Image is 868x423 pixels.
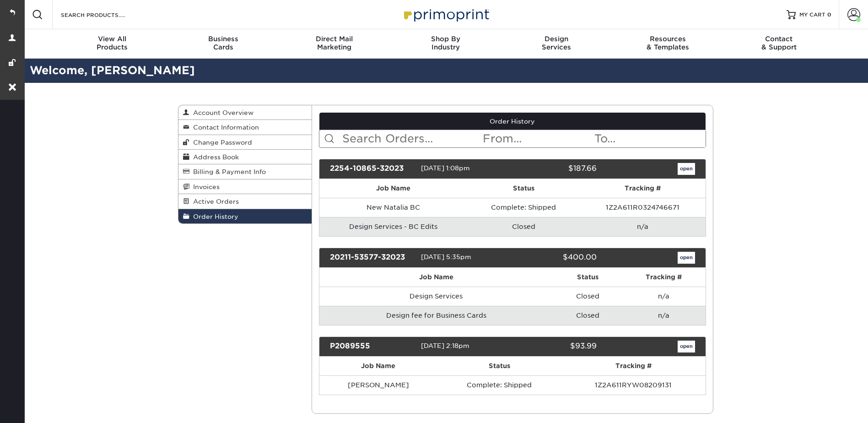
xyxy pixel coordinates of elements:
a: View AllProducts [57,29,168,59]
div: $93.99 [506,341,604,352]
div: 2254-10865-32023 [323,163,421,175]
td: n/a [580,217,706,236]
h2: Welcome, [PERSON_NAME] [23,62,868,79]
div: & Support [723,35,835,51]
a: open [678,252,695,264]
th: Tracking # [580,179,706,198]
td: 1Z2A611RYW08209131 [561,375,706,395]
div: Services [501,35,612,51]
span: Order History [189,213,238,220]
div: $400.00 [506,252,604,264]
a: open [678,341,695,352]
a: Order History [178,209,312,223]
th: Status [467,179,580,198]
td: Closed [467,217,580,236]
a: Direct MailMarketing [279,29,390,59]
td: n/a [622,306,706,325]
span: Billing & Payment Info [189,168,266,175]
span: [DATE] 2:18pm [421,342,469,349]
div: Cards [167,35,279,51]
span: [DATE] 1:08pm [421,164,470,172]
a: Billing & Payment Info [178,164,312,179]
span: Invoices [189,183,220,190]
span: Business [167,35,279,43]
div: P2089555 [323,341,421,352]
span: Change Password [189,139,252,146]
span: Shop By [390,35,501,43]
td: Complete: Shipped [467,198,580,217]
img: Primoprint [400,5,491,24]
td: Design fee for Business Cards [319,306,553,325]
a: Resources& Templates [612,29,723,59]
th: Job Name [319,357,437,375]
a: Active Orders [178,194,312,209]
td: Design Services [319,287,553,306]
a: Order History [319,113,706,130]
span: Design [501,35,612,43]
a: Account Overview [178,105,312,120]
a: Contact& Support [723,29,835,59]
div: Products [57,35,168,51]
a: DesignServices [501,29,612,59]
a: Change Password [178,135,312,150]
span: MY CART [799,11,825,19]
span: Contact [723,35,835,43]
td: Complete: Shipped [437,375,561,395]
a: Contact Information [178,120,312,135]
a: Shop ByIndustry [390,29,501,59]
td: Closed [553,306,622,325]
th: Status [553,268,622,287]
input: From... [482,130,593,147]
input: Search Orders... [341,130,482,147]
div: Marketing [279,35,390,51]
span: Account Overview [189,109,253,116]
td: Closed [553,287,622,306]
th: Job Name [319,268,553,287]
span: Address Book [189,153,239,161]
span: Resources [612,35,723,43]
div: Industry [390,35,501,51]
div: & Templates [612,35,723,51]
span: View All [57,35,168,43]
a: Invoices [178,179,312,194]
div: $187.66 [506,163,604,175]
td: 1Z2A611R0324746671 [580,198,706,217]
span: [DATE] 5:35pm [421,253,471,260]
td: n/a [622,287,706,306]
span: Active Orders [189,198,239,205]
input: SEARCH PRODUCTS..... [60,9,149,20]
th: Tracking # [561,357,706,375]
a: open [678,163,695,175]
th: Tracking # [622,268,706,287]
span: 0 [827,11,831,18]
th: Status [437,357,561,375]
td: [PERSON_NAME] [319,375,437,395]
td: Design Services - BC Edits [319,217,467,236]
div: 20211-53577-32023 [323,252,421,264]
a: Address Book [178,150,312,164]
span: Direct Mail [279,35,390,43]
th: Job Name [319,179,467,198]
input: To... [593,130,705,147]
td: New Natalia BC [319,198,467,217]
span: Contact Information [189,124,259,131]
a: BusinessCards [167,29,279,59]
